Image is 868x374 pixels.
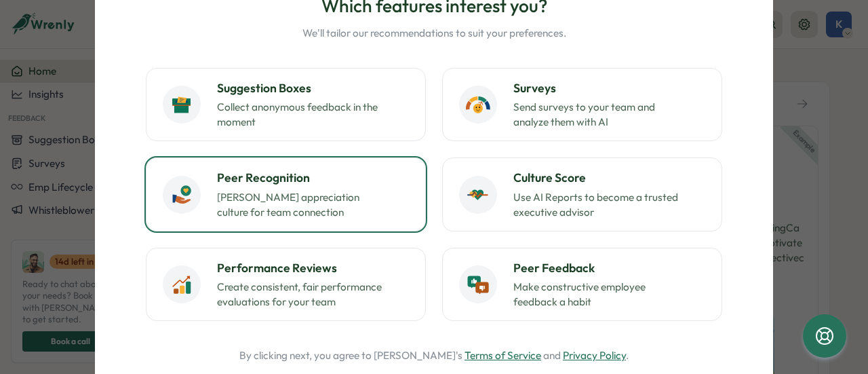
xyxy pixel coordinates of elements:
p: [PERSON_NAME] appreciation culture for team connection [217,190,387,220]
p: We'll tailor our recommendations to suit your preferences. [302,26,566,41]
h3: Suggestion Boxes [217,79,409,97]
h3: Surveys [513,79,705,97]
h3: Culture Score [513,169,705,187]
button: Peer FeedbackMake constructive employee feedback a habit [442,248,722,321]
p: Make constructive employee feedback a habit [513,280,683,310]
h3: Peer Feedback [513,259,705,277]
p: By clicking next, you agree to [PERSON_NAME]'s and . [239,348,629,363]
p: Create consistent, fair performance evaluations for your team [217,280,387,310]
p: Collect anonymous feedback in the moment [217,100,387,130]
p: Use AI Reports to become a trusted executive advisor [513,190,683,220]
p: Send surveys to your team and analyze them with AI [513,100,683,130]
h3: Performance Reviews [217,259,409,277]
button: SurveysSend surveys to your team and analyze them with AI [442,68,722,141]
button: Culture ScoreUse AI Reports to become a trusted executive advisor [442,157,722,231]
h3: Peer Recognition [217,169,409,187]
a: Terms of Service [465,349,541,362]
button: Peer Recognition[PERSON_NAME] appreciation culture for team connection [146,157,426,231]
button: Suggestion BoxesCollect anonymous feedback in the moment [146,68,426,141]
button: Performance ReviewsCreate consistent, fair performance evaluations for your team [146,248,426,321]
a: Privacy Policy [563,349,626,362]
